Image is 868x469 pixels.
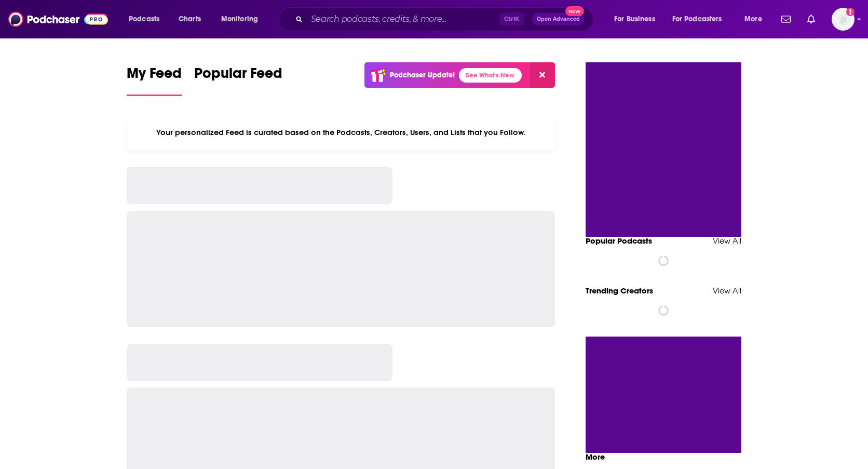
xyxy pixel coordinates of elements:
[179,12,201,26] span: Charts
[307,11,499,28] input: Search podcasts, credits, & more...
[713,236,741,246] a: View All
[537,17,580,22] span: Open Advanced
[832,8,855,31] img: User Profile
[194,64,282,96] a: Popular Feed
[846,8,855,16] svg: Add a profile image
[121,11,173,28] button: open menu
[390,71,455,79] p: Podchaser Update!
[129,12,159,26] span: Podcasts
[8,9,108,29] img: Podchaser - Follow, Share and Rate Podcasts
[172,11,207,28] a: Charts
[214,11,272,28] button: open menu
[288,7,603,31] div: Search podcasts, credits, & more...
[607,11,668,28] button: open menu
[499,12,524,26] span: Ctrl K
[672,12,722,26] span: For Podcasters
[737,11,775,28] button: open menu
[586,286,653,296] a: Trending Creators
[127,64,182,88] span: My Feed
[194,64,282,88] span: Popular Feed
[127,115,555,150] div: Your personalized Feed is curated based on the Podcasts, Creators, Users, and Lists that you Follow.
[832,8,855,31] button: Show profile menu
[565,6,584,16] span: New
[777,10,795,28] a: Show notifications dropdown
[586,236,652,246] a: Popular Podcasts
[614,12,655,26] span: For Business
[532,13,585,25] button: Open AdvancedNew
[744,12,762,26] span: More
[832,8,855,31] span: Logged in as hconnor
[459,68,522,83] a: See What's New
[127,64,182,96] a: My Feed
[586,452,605,462] span: More
[713,286,741,296] a: View All
[666,11,737,28] button: open menu
[803,10,819,28] a: Show notifications dropdown
[221,12,258,26] span: Monitoring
